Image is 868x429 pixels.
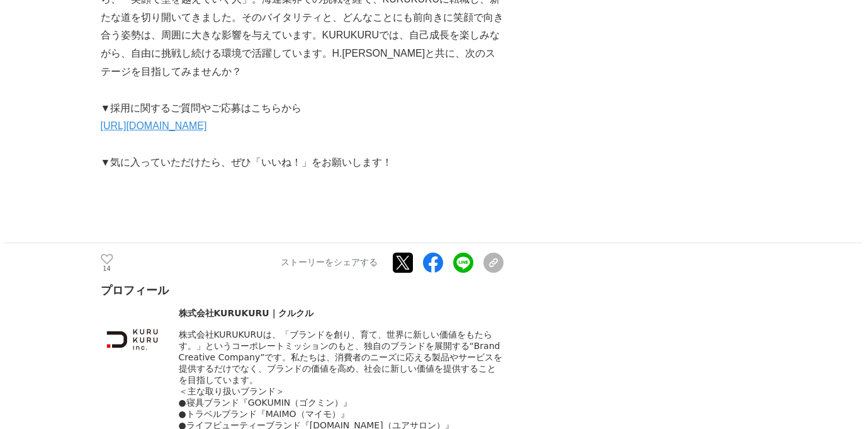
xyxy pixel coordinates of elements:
[101,283,504,298] div: プロフィール
[179,308,504,319] div: 株式会社KURUKURU｜クルクル
[281,257,378,268] p: ストーリーをシェアする
[179,409,349,419] span: ●トラベルブランド『MAIMO（マイモ）』
[179,398,352,408] span: ●寝具ブランド『GOKUMIN（ゴクミン）』
[101,266,113,272] p: 14
[179,329,503,385] span: 株式会社KURUKURUは、「ブランドを創り、育て、世界に新しい価値をもたらす。」というコーポレートミッションのもと、独自のブランドを展開する“Brand Creative Company”です...
[179,386,285,396] span: ＜主な取り扱いブランド＞
[101,100,504,118] p: ▼採用に関するご質問やご応募はこちらから
[101,120,207,131] a: [URL][DOMAIN_NAME]
[101,154,504,172] p: ▼気に入っていただけたら、ぜひ「いいね！」をお願いします！
[101,308,164,371] img: thumbnail_3dc38100-265f-11f0-814a-bde6de3da761.png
